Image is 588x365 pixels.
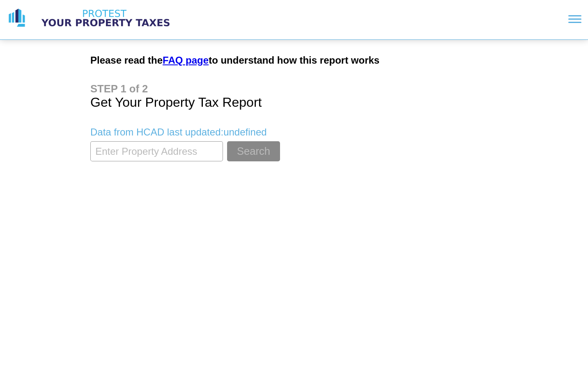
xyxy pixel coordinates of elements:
[90,141,223,161] input: Enter Property Address
[90,126,498,138] p: Data from HCAD last updated: undefined
[90,83,498,110] h1: Get Your Property Tax Report
[7,8,177,28] a: logo logo text
[227,141,280,161] button: Search
[7,8,27,28] img: logo
[34,8,177,28] img: logo text
[90,55,498,66] h2: Please read the to understand how this report works
[163,55,209,66] a: FAQ page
